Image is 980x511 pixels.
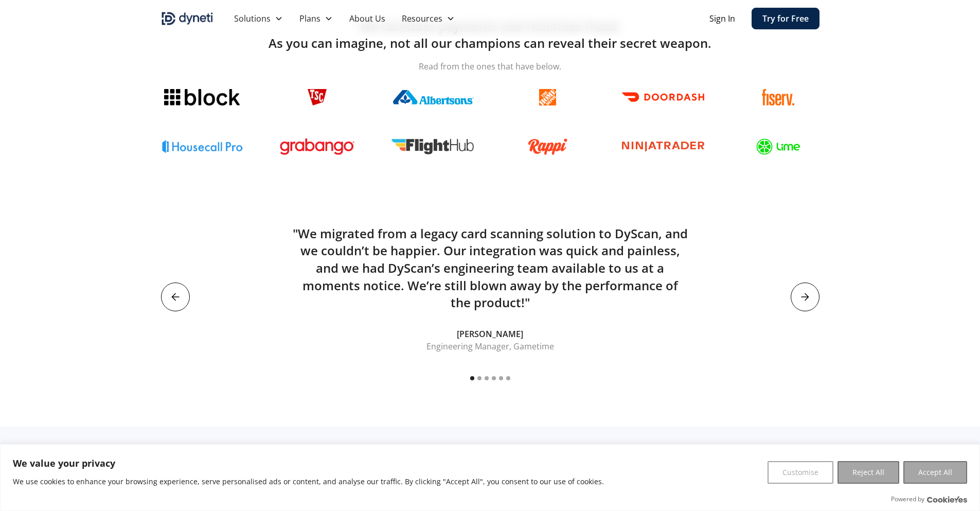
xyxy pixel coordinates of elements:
div: Show slide 6 of 6 [506,376,510,380]
img: Block logo [164,89,239,105]
img: Housecall Pro [161,140,243,153]
img: Grabango [280,138,355,155]
div: previous slide [161,283,190,311]
div: next slide [791,283,819,311]
a: Try for Free [752,8,819,29]
div: Solutions [234,12,271,25]
p: Read from the ones that have below. [161,60,819,73]
a: home [161,10,213,27]
img: Albertsons [391,90,474,104]
p: Engineering Manager, Gametime [426,340,554,353]
button: Accept All [903,461,967,484]
img: TSC [308,89,326,105]
div: Show slide 2 of 6 [477,376,482,380]
button: Reject All [838,461,899,484]
a: Sign In [709,12,735,25]
div: Resources [402,12,442,25]
img: The home depot logo [539,89,556,105]
div: Show slide 5 of 6 [499,376,503,380]
img: FlightHub [391,139,474,154]
p: [PERSON_NAME] [457,328,523,340]
div: Powered by [891,494,967,504]
div: Plans [291,8,341,29]
img: Ninjatrader logo [622,142,704,152]
a: Visit CookieYes website [927,496,967,503]
div: Solutions [226,8,291,29]
div: Show slide 1 of 6 [470,376,474,380]
div: Show slide 3 of 6 [485,376,489,380]
div: 1 of 6 [161,208,819,353]
div: carousel [161,208,819,385]
img: Doordash logo [622,92,704,102]
img: Lime Logo [756,138,800,155]
p: We use cookies to enhance your browsing experience, serve personalised ads or content, and analys... [13,475,604,488]
img: Rappi logo [528,138,567,155]
div: Plans [299,12,320,25]
img: Dyneti indigo logo [161,10,213,27]
p: We value your privacy [13,457,604,469]
h5: "We migrated from a legacy card scanning solution to DyScan, and we couldn’t be happier. Our inte... [293,225,688,311]
img: Fiserv logo [762,89,795,105]
button: Customise [768,461,833,484]
div: Show slide 4 of 6 [492,376,496,380]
